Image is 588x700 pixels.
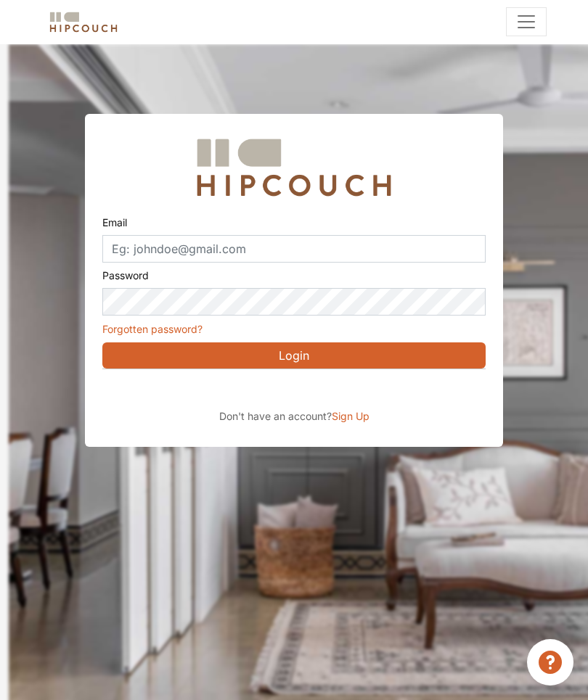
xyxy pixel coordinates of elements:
img: Hipcouch Logo [189,131,399,204]
span: logo-horizontal.svg [47,6,120,38]
iframe: Sign in with Google Button [95,374,375,405]
input: Eg: johndoe@gmail.com [102,235,486,263]
button: Toggle navigation [506,7,547,36]
a: Forgotten password? [102,323,203,335]
img: logo-horizontal.svg [47,9,120,35]
button: Login [102,342,486,368]
span: Don't have an account? [219,410,332,422]
label: Password [102,263,149,288]
label: Email [102,210,127,235]
div: Sign in with Google. Opens in new tab [102,374,368,405]
span: Sign Up [332,410,369,422]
